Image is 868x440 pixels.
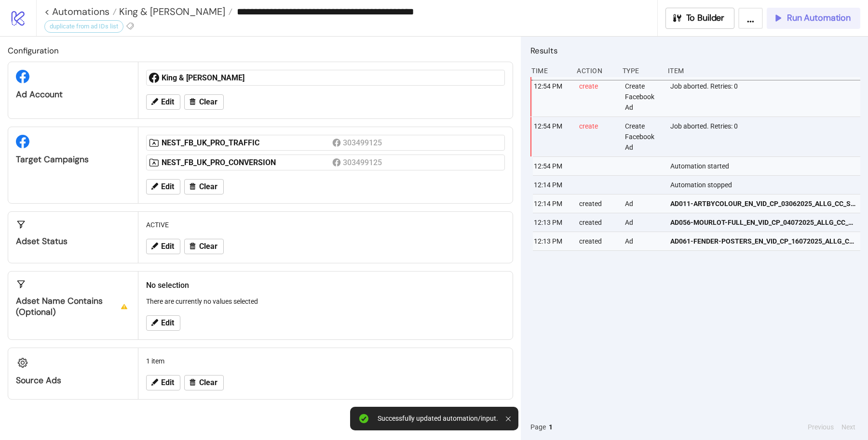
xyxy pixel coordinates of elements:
[624,77,663,116] div: Create Facebook Ad
[530,62,569,80] div: Time
[533,194,571,213] div: 12:14 PM
[16,296,130,318] div: Adset Name contains (optional)
[146,375,180,390] button: Edit
[16,154,130,165] div: Target Campaigns
[624,117,663,156] div: Create Facebook Ad
[199,242,217,251] span: Clear
[16,236,130,247] div: Adset Status
[161,319,174,327] span: Edit
[530,422,546,432] span: Page
[199,182,217,191] span: Clear
[670,194,856,213] a: AD011-ARTBYCOLOUR_EN_VID_CP_03062025_ALLG_CC_SC3_None_COLOUR
[162,157,332,168] div: NEST_FB_UK_PRO_CONVERSION
[624,213,663,232] div: Ad
[669,157,863,175] div: Automation started
[146,179,180,194] button: Edit
[669,176,863,194] div: Automation stopped
[530,44,860,57] h2: Results
[16,375,130,386] div: Source Ads
[578,232,617,250] div: created
[670,232,856,250] a: AD061-FENDER-POSTERS_EN_VID_CP_16072025_ALLG_CC_SC23_None_FENDER
[343,137,384,149] div: 303499125
[184,375,224,390] button: Clear
[533,157,571,175] div: 12:54 PM
[622,62,660,80] div: Type
[146,296,505,307] p: There are currently no values selected
[578,194,617,213] div: created
[184,179,224,194] button: Clear
[670,198,856,209] span: AD011-ARTBYCOLOUR_EN_VID_CP_03062025_ALLG_CC_SC3_None_COLOUR
[546,422,556,432] button: 1
[161,378,174,387] span: Edit
[184,94,224,110] button: Clear
[142,352,509,370] div: 1 item
[839,422,858,432] button: Next
[670,236,856,246] span: AD061-FENDER-POSTERS_EN_VID_CP_16072025_ALLG_CC_SC23_None_FENDER
[578,77,617,116] div: create
[624,194,663,213] div: Ad
[199,378,217,387] span: Clear
[117,7,232,16] a: King & [PERSON_NAME]
[665,8,735,29] button: To Builder
[533,77,571,116] div: 12:54 PM
[161,182,174,191] span: Edit
[44,7,117,16] a: < Automations
[670,213,856,232] a: AD056-MOURLOT-FULL_EN_VID_CP_04072025_ALLG_CC_SC3_None_INTERIORS
[669,77,863,116] div: Job aborted. Retries: 0
[667,62,860,80] div: Item
[146,315,180,331] button: Edit
[805,422,837,432] button: Previous
[533,117,571,156] div: 12:54 PM
[161,242,174,251] span: Edit
[199,98,217,106] span: Clear
[686,13,725,24] span: To Builder
[8,44,513,57] h2: Configuration
[161,98,174,106] span: Edit
[578,213,617,232] div: created
[146,239,180,254] button: Edit
[578,117,617,156] div: create
[738,8,763,29] button: ...
[146,279,505,291] h2: No selection
[117,5,225,18] span: King & [PERSON_NAME]
[44,20,123,33] div: duplicate from ad IDs list
[378,414,498,423] div: Successfully updated automation/input.
[576,62,614,80] div: Action
[787,13,851,24] span: Run Automation
[767,8,860,29] button: Run Automation
[343,156,384,168] div: 303499125
[16,89,130,100] div: Ad Account
[533,176,571,194] div: 12:14 PM
[669,117,863,156] div: Job aborted. Retries: 0
[162,138,332,148] div: NEST_FB_UK_PRO_TRAFFIC
[184,239,224,254] button: Clear
[146,94,180,110] button: Edit
[533,232,571,250] div: 12:13 PM
[670,217,856,228] span: AD056-MOURLOT-FULL_EN_VID_CP_04072025_ALLG_CC_SC3_None_INTERIORS
[162,73,332,83] div: King & [PERSON_NAME]
[624,232,663,250] div: Ad
[533,213,571,232] div: 12:13 PM
[142,216,509,234] div: ACTIVE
